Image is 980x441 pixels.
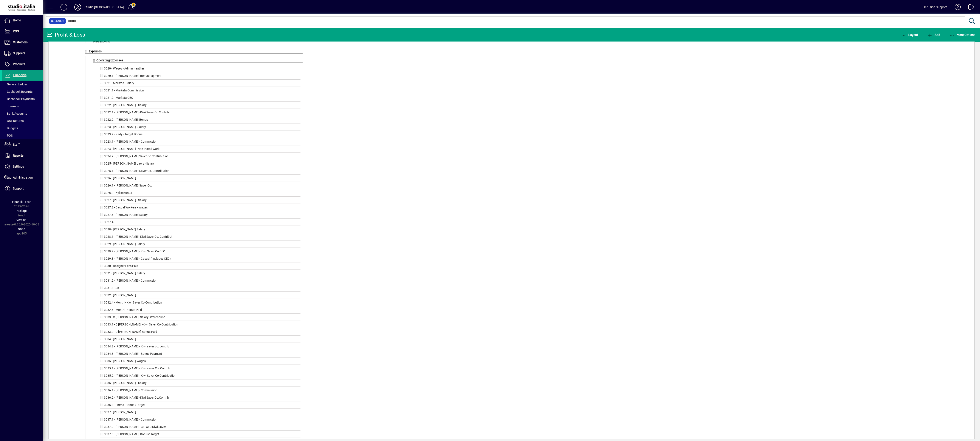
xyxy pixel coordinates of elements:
div: 3036.3 - Emma -Bonus /Target [100,403,300,409]
a: Logout [965,1,975,15]
span: Home [13,19,21,22]
div: 3020 - Wages - Admin Heather [100,66,300,72]
div: 3027 - [PERSON_NAME] - Salary [100,198,300,204]
div: 3022.2 - [PERSON_NAME] Bonus [100,117,300,123]
span: More Options [949,33,976,37]
div: 3023 - [PERSON_NAME] -Salary [100,125,300,131]
div: 3023.2 - Kady - Target Bonus [100,132,300,138]
div: 3034.2 - [PERSON_NAME] - Kiwi saver co. contrib [100,344,300,350]
a: Support [2,183,43,194]
a: Bank Accounts [2,110,43,117]
a: GST Returns [2,117,43,125]
div: 3024.2 - [PERSON_NAME] Saver Co Contribution [100,154,300,160]
span: Layout [901,33,918,37]
span: Cashbook Payments [4,97,35,101]
div: 3032 - [PERSON_NAME] [100,293,300,299]
app-page-header-button: View chart layout [896,31,923,39]
span: Financials [13,73,26,77]
a: Products [2,59,43,70]
div: 3023.1 - [PERSON_NAME] - Commission [100,139,300,145]
div: 3021.2 - Marketa CEC [100,96,300,102]
div: 3028.1 - [PERSON_NAME] -Kiwi Saver Co. Contribut [100,234,300,241]
span: Operating Expenses [97,59,123,62]
button: More Options [948,31,977,39]
div: 3027.2 - Casual Workers - Wages [100,205,300,211]
span: Administration [13,176,33,179]
div: 3021.1 - Marketa Commission [100,88,300,94]
div: 3033.2 - C [PERSON_NAME] Bonus Paid [100,330,300,336]
span: Journals [4,105,19,108]
div: 3026 - [PERSON_NAME] [100,176,300,182]
span: Suppliers [13,51,25,55]
a: Reports [2,150,43,161]
div: 3031.2 - [PERSON_NAME] - Commission [100,278,300,284]
a: Budgets [2,125,43,132]
a: Customers [2,37,43,48]
div: 3037.2 - [PERSON_NAME] - Co. CEC Kiwi Saver [100,425,300,431]
span: Cashbook Receipts [4,90,33,93]
span: Package [16,209,27,213]
div: 3026.2 - Kylee Bonus [100,191,300,197]
a: Journals [2,103,43,110]
div: 3030 - Designer Fees Paid [100,264,300,270]
span: Financial Year [12,200,31,204]
button: Add [926,31,941,39]
span: Node [18,227,25,231]
div: 3037.1 - [PERSON_NAME] - Commission [100,417,300,423]
a: Knowledge Base [951,1,961,15]
div: 3029.2 - [PERSON_NAME] - Kiwi Saver Co CEC [100,249,300,255]
span: Settings [13,165,24,168]
a: Cashbook Receipts [2,88,43,95]
div: 3032.4 - Montri - Kiwi Saver Co Contribution [100,300,300,306]
span: Bank Accounts [4,112,27,115]
div: 3020.1 - [PERSON_NAME] -Bonus Payment [100,74,300,80]
div: 3025.1 - [PERSON_NAME] Saver Co. Contribution [100,169,300,175]
div: 3034 - [PERSON_NAME] [100,337,300,343]
div: 3021 - Marketa -Salary [100,81,300,87]
span: General Ledger [4,83,27,86]
div: 3036.2 - [PERSON_NAME] -Kiwi Saver Co.Contrib [100,395,300,401]
a: Suppliers [2,48,43,59]
div: 3026.1 - [PERSON_NAME] Saver Co. [100,183,300,189]
div: 3022 - [PERSON_NAME] - Salary [100,103,300,109]
div: 3032.5 - Montri - Bonus Paid [100,308,300,314]
div: 3027.3 - [PERSON_NAME] Salary [100,213,300,219]
div: 3027.4 [100,220,300,226]
div: 3033.1 - C [PERSON_NAME] -Kiwi Saver Co Contribution [100,322,300,328]
div: 3031 - [PERSON_NAME] Salary [100,271,300,277]
a: POS [2,132,43,139]
div: 3035 - [PERSON_NAME] Wages [100,359,300,365]
div: 3024 - [PERSON_NAME]- Non Install Work [100,147,300,153]
div: 3033 - C [PERSON_NAME] -Salary -Warehouse [100,315,300,321]
a: General Ledger [2,81,43,88]
button: Profile [71,3,85,11]
button: Layout [900,31,919,39]
button: Add [57,3,71,11]
div: 3029.3 - [PERSON_NAME] - Casual ( includes CEC) [100,256,300,262]
div: 3036.1 - [PERSON_NAME] - Commission [100,388,300,394]
span: Support [13,187,24,190]
a: Administration [2,172,43,183]
div: 3025 - [PERSON_NAME] Laws - Salary [100,161,300,167]
div: 3031.3 - Jo - [100,286,300,292]
div: 3035.2 - [PERSON_NAME] - Kiwi Saver Co Contribution [100,373,300,379]
div: Profit & Loss [46,31,85,38]
a: POS [2,26,43,37]
div: 3036 - [PERSON_NAME] - Salary [100,381,300,387]
span: GL Layout [51,19,64,23]
div: 3028 - [PERSON_NAME] Salary [100,227,300,233]
a: Cashbook Payments [2,95,43,103]
span: Reports [13,154,23,157]
span: Staff [13,143,20,146]
span: Customers [13,40,28,44]
span: POS [13,29,19,33]
span: POS [4,134,13,137]
div: 3037.3 - [PERSON_NAME] -Bonus/ Target [100,432,300,438]
div: Studio [GEOGRAPHIC_DATA] [85,4,124,11]
div: 3035.1 - [PERSON_NAME] - Kiwi saver Co. Contrib. [100,366,300,372]
a: Staff [2,139,43,150]
span: Products [13,62,25,66]
span: GST Returns [4,119,24,123]
span: Expenses [89,49,102,53]
div: 3037 - [PERSON_NAME] [100,410,300,416]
